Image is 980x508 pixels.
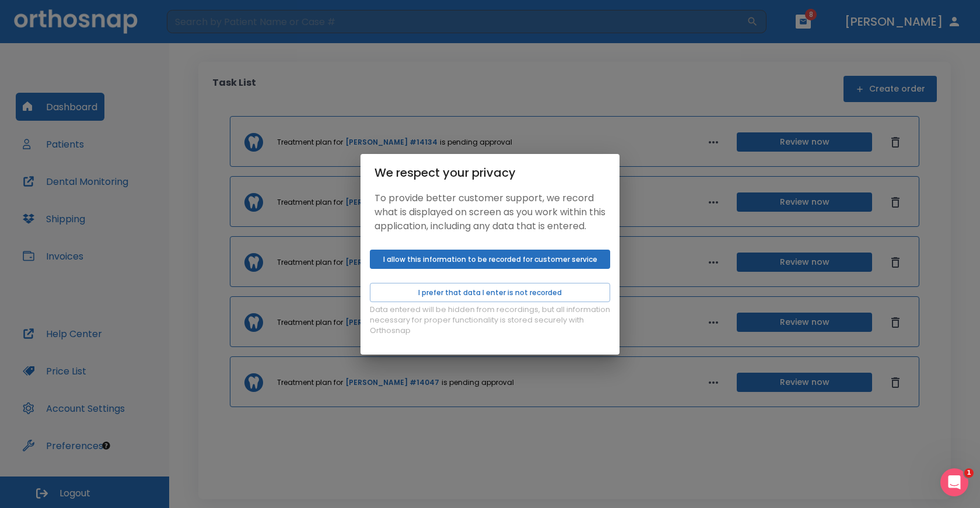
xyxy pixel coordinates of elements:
[370,304,610,336] p: Data entered will be hidden from recordings, but all information necessary for proper functionali...
[374,191,605,233] p: To provide better customer support, we record what is displayed on screen as you work within this...
[940,468,968,496] iframe: Intercom live chat
[370,283,610,302] button: I prefer that data I enter is not recorded
[370,250,610,269] button: I allow this information to be recorded for customer service
[374,163,605,182] div: We respect your privacy
[964,468,974,478] span: 1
